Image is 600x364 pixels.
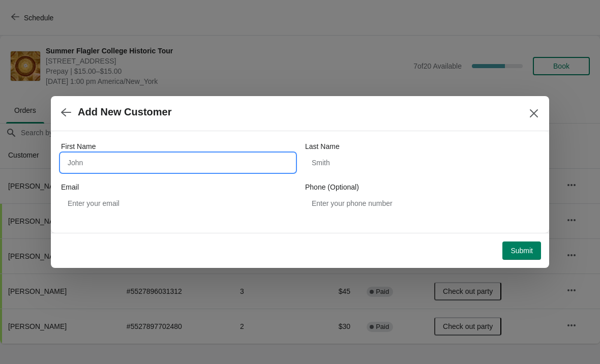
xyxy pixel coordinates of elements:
input: Smith [305,154,539,172]
button: Submit [502,241,541,260]
label: Email [61,182,79,192]
input: Enter your email [61,194,295,213]
label: Last Name [305,141,340,151]
input: Enter your phone number [305,194,539,213]
label: First Name [61,141,96,151]
span: Submit [511,247,533,255]
input: John [61,154,295,172]
h2: Add New Customer [78,106,171,118]
label: Phone (Optional) [305,182,359,192]
button: Close [525,104,543,123]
